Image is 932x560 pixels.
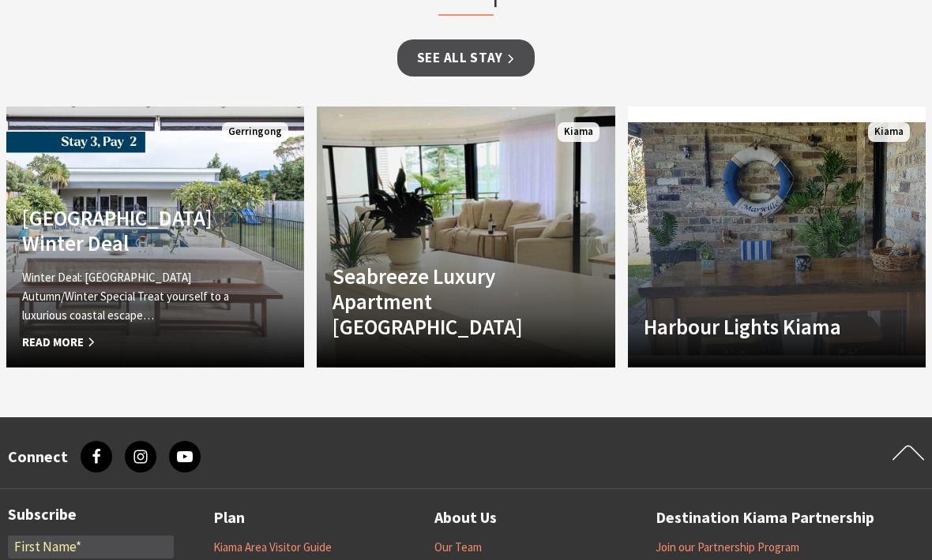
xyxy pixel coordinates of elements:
[317,106,614,367] a: Another Image Used Seabreeze Luxury Apartment [GEOGRAPHIC_DATA] Kiama
[434,539,482,555] a: Our Team
[22,333,244,352] span: Read More
[8,447,68,466] h3: Connect
[222,122,288,142] span: Gerringong
[434,505,497,531] a: About Us
[628,106,926,367] a: Another Image Used Harbour Lights Kiama Kiama
[213,505,245,531] a: Plan
[656,505,874,531] a: Destination Kiama Partnership
[644,314,866,339] h4: Harbour Lights Kiama
[213,539,332,555] a: Kiama Area Visitor Guide
[333,263,554,340] h4: Seabreeze Luxury Apartment [GEOGRAPHIC_DATA]
[8,505,174,524] h3: Subscribe
[656,539,799,555] a: Join our Partnership Program
[22,268,244,325] p: Winter Deal: [GEOGRAPHIC_DATA] Autumn/Winter Special Treat yourself to a luxurious coastal escape…
[8,536,174,559] input: First Name*
[397,39,535,77] a: See all Stay
[6,106,304,367] a: Another Image Used [GEOGRAPHIC_DATA] Winter Deal Winter Deal: [GEOGRAPHIC_DATA] Autumn/Winter Spe...
[22,205,244,256] h4: [GEOGRAPHIC_DATA] Winter Deal
[558,122,599,142] span: Kiama
[868,122,910,142] span: Kiama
